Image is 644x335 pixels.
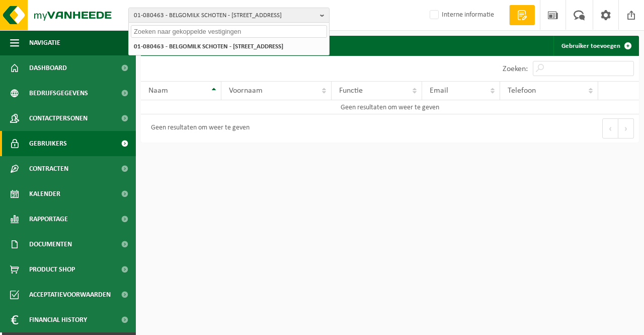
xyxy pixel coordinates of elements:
input: Zoeken naar gekoppelde vestigingen [131,25,327,38]
span: Contactpersonen [29,106,88,131]
a: Gebruiker toevoegen [553,36,638,56]
label: Zoeken: [503,65,528,73]
strong: 01-080463 - BELGOMILK SCHOTEN - [STREET_ADDRESS] [134,43,283,50]
span: Documenten [29,232,72,257]
span: 01-080463 - BELGOMILK SCHOTEN - [STREET_ADDRESS] [134,8,316,23]
td: Geen resultaten om weer te geven [141,100,639,114]
button: Previous [602,118,618,139]
span: Dashboard [29,55,67,81]
span: Rapportage [29,207,68,232]
span: Acceptatievoorwaarden [29,282,111,307]
span: Functie [339,87,363,95]
label: Interne informatie [428,8,494,23]
span: Kalender [29,181,60,207]
span: Product Shop [29,257,75,282]
span: Contracten [29,156,68,181]
span: Voornaam [229,87,263,95]
span: Naam [148,87,168,95]
span: Financial History [29,307,87,332]
button: Next [618,118,634,139]
span: Email [430,87,448,95]
span: Bedrijfsgegevens [29,81,88,106]
button: 01-080463 - BELGOMILK SCHOTEN - [STREET_ADDRESS] [128,8,330,23]
div: Geen resultaten om weer te geven [146,119,250,138]
span: Gebruikers [29,131,67,156]
span: Telefoon [508,87,536,95]
span: Navigatie [29,30,60,55]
